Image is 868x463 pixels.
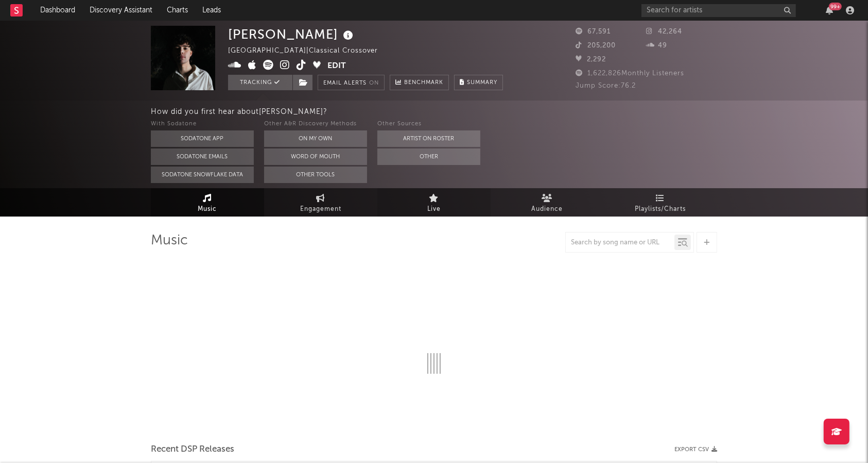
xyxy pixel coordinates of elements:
[576,70,684,77] span: 1,622,826 Monthly Listeners
[635,203,686,216] span: Playlists/Charts
[647,42,668,49] span: 49
[454,75,503,90] button: Summary
[829,3,842,10] div: 99 +
[491,188,604,217] a: Audience
[228,45,390,57] div: [GEOGRAPHIC_DATA] | Classical Crossover
[151,188,264,217] a: Music
[390,75,449,90] a: Benchmark
[647,28,683,35] span: 42,264
[377,118,480,130] div: Other Sources
[318,75,385,90] button: Email AlertsOn
[566,239,674,247] input: Search by song name or URL
[151,106,868,118] div: How did you first hear about [PERSON_NAME] ?
[576,28,611,35] span: 67,591
[198,203,217,216] span: Music
[377,188,491,217] a: Live
[264,167,367,183] button: Other Tools
[826,6,833,14] button: 99+
[404,77,443,89] span: Benchmark
[327,60,346,73] button: Edit
[228,75,292,90] button: Tracking
[264,118,367,130] div: Other A&R Discovery Methods
[264,130,367,147] button: On My Own
[377,148,480,165] button: Other
[151,130,254,147] button: Sodatone App
[151,443,234,456] span: Recent DSP Releases
[151,167,254,183] button: Sodatone Snowflake Data
[264,148,367,165] button: Word Of Mouth
[151,148,254,165] button: Sodatone Emails
[427,203,441,216] span: Live
[576,56,606,63] span: 2,292
[264,188,377,217] a: Engagement
[228,26,356,43] div: [PERSON_NAME]
[576,82,636,89] span: Jump Score: 76.2
[151,118,254,130] div: With Sodatone
[641,4,796,17] input: Search for artists
[300,203,341,216] span: Engagement
[377,130,480,147] button: Artist on Roster
[467,80,497,86] span: Summary
[604,188,717,217] a: Playlists/Charts
[369,80,379,86] em: On
[576,42,616,49] span: 205,200
[532,203,563,216] span: Audience
[674,447,717,453] button: Export CSV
